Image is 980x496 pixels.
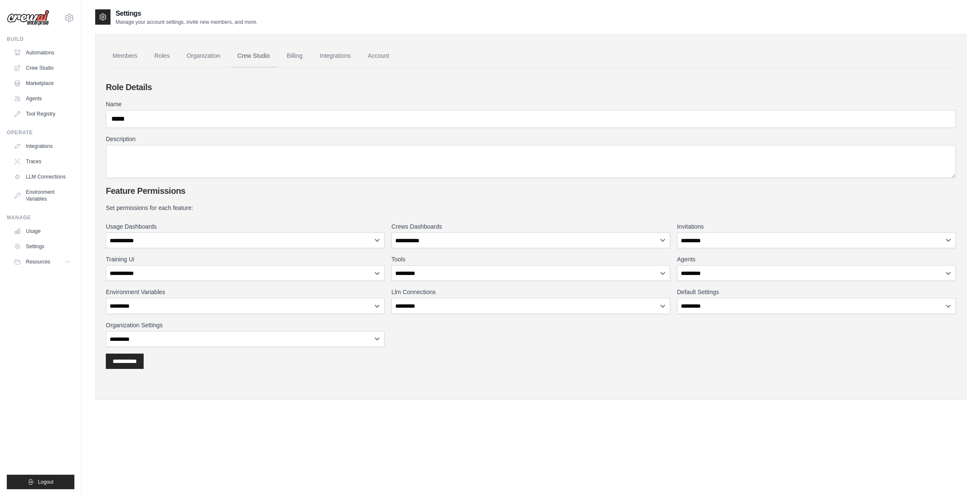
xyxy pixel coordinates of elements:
[391,255,670,264] label: Tools
[313,45,357,68] a: Integrations
[106,135,956,143] label: Description
[361,45,396,68] a: Account
[280,45,309,68] a: Billing
[10,77,74,90] a: Marketplace
[677,222,956,231] label: Invitations
[231,45,277,68] a: Crew Studio
[7,10,49,26] img: Logo
[106,45,144,68] a: Members
[7,214,74,221] div: Manage
[116,9,258,19] h2: Settings
[10,139,74,153] a: Integrations
[106,222,385,231] label: Usage Dashboards
[116,19,258,26] p: Manage your account settings, invite new members, and more.
[26,258,50,265] span: Resources
[106,321,385,329] label: Organization Settings
[106,100,956,108] label: Name
[10,92,74,105] a: Agents
[7,475,74,489] button: Logout
[7,36,74,43] div: Build
[10,255,74,269] button: Resources
[106,288,385,296] label: Environment Variables
[38,479,54,485] span: Logout
[10,170,74,184] a: LLM Connections
[10,155,74,168] a: Traces
[106,185,956,197] h2: Feature Permissions
[391,222,670,231] label: Crews Dashboards
[106,81,956,93] h2: Role Details
[10,107,74,121] a: Tool Registry
[180,45,227,68] a: Organization
[391,288,670,296] label: Llm Connections
[106,255,385,264] label: Training Ui
[10,185,74,206] a: Environment Variables
[106,204,956,212] legend: Set permissions for each feature:
[10,240,74,253] a: Settings
[677,255,956,264] label: Agents
[7,129,74,136] div: Operate
[147,45,176,68] a: Roles
[10,46,74,60] a: Automations
[10,224,74,238] a: Usage
[10,61,74,75] a: Crew Studio
[677,288,956,296] label: Default Settings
